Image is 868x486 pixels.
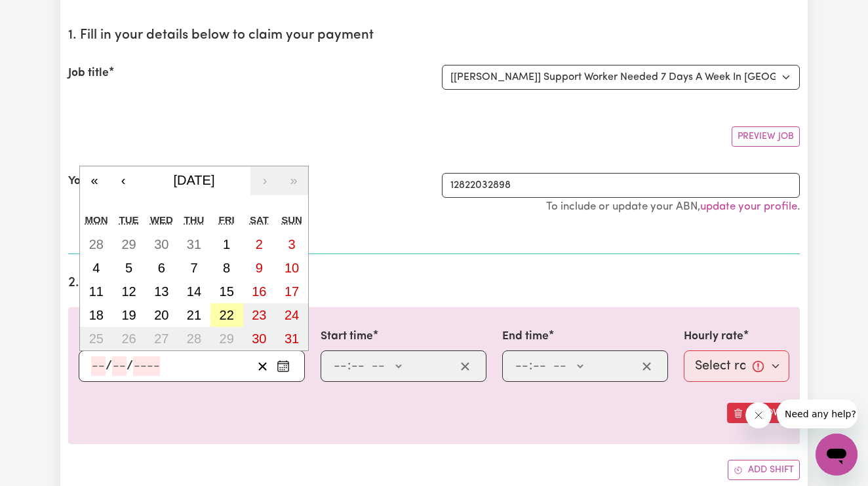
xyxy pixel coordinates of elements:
abbr: 20 August 2025 [154,308,168,322]
input: -- [515,356,529,376]
abbr: 4 August 2025 [92,261,100,275]
button: Preview Job [732,126,800,147]
abbr: Saturday [250,214,269,225]
button: 31 July 2025 [178,233,210,256]
button: 16 August 2025 [243,280,276,303]
abbr: 21 August 2025 [187,308,201,322]
button: 24 August 2025 [275,303,308,327]
button: ‹ [109,166,138,195]
abbr: 28 July 2025 [89,237,104,252]
button: 29 July 2025 [113,233,146,256]
button: Clear date [252,356,273,376]
button: [DATE] [138,166,250,195]
button: 7 August 2025 [178,256,210,280]
button: « [80,166,109,195]
abbr: Friday [219,214,235,225]
button: 30 August 2025 [243,327,276,350]
abbr: 5 August 2025 [125,261,132,275]
abbr: 11 August 2025 [89,284,104,299]
button: Enter the date of care work [273,356,294,376]
abbr: 26 August 2025 [121,331,136,346]
input: -- [91,356,106,376]
abbr: 17 August 2025 [285,284,299,299]
label: Hourly rate [684,328,743,345]
button: 31 August 2025 [275,327,308,350]
abbr: 9 August 2025 [256,261,263,275]
button: 19 August 2025 [113,303,146,327]
button: Add another shift [728,460,800,480]
abbr: Monday [85,214,108,225]
button: 27 August 2025 [145,327,178,350]
button: 22 August 2025 [210,303,243,327]
button: 3 August 2025 [275,233,308,256]
button: 18 August 2025 [80,303,113,327]
button: 29 August 2025 [210,327,243,350]
input: -- [351,356,365,376]
button: 20 August 2025 [145,303,178,327]
button: 26 August 2025 [113,327,146,350]
button: 1 August 2025 [210,233,243,256]
abbr: 25 August 2025 [89,331,104,346]
button: 6 August 2025 [145,256,178,280]
button: 28 July 2025 [80,233,113,256]
button: 5 August 2025 [113,256,146,280]
iframe: Close message [745,402,772,428]
button: › [250,166,279,195]
abbr: 23 August 2025 [252,308,266,322]
button: 9 August 2025 [243,256,276,280]
span: : [347,359,351,373]
abbr: 18 August 2025 [89,308,104,322]
abbr: 12 August 2025 [121,284,136,299]
abbr: 2 August 2025 [256,237,263,252]
abbr: 6 August 2025 [158,261,165,275]
iframe: Message from company [777,400,858,428]
abbr: 1 August 2025 [223,237,230,252]
span: / [106,359,112,373]
abbr: 30 August 2025 [252,331,266,346]
button: 12 August 2025 [113,280,146,303]
abbr: 29 July 2025 [121,237,136,252]
abbr: 8 August 2025 [223,261,230,275]
abbr: 3 August 2025 [288,237,296,252]
button: 13 August 2025 [145,280,178,303]
button: 28 August 2025 [178,327,210,350]
abbr: Tuesday [119,214,139,225]
button: 30 July 2025 [145,233,178,256]
button: 15 August 2025 [210,280,243,303]
label: Your ABN [68,173,117,190]
span: [DATE] [174,173,215,187]
abbr: 10 August 2025 [285,261,299,275]
label: Start time [321,328,373,345]
h2: 1. Fill in your details below to claim your payment [68,28,800,44]
a: update your profile [700,201,797,212]
abbr: 28 August 2025 [187,331,201,346]
abbr: 31 July 2025 [187,237,201,252]
abbr: 7 August 2025 [190,261,197,275]
abbr: 14 August 2025 [187,284,201,299]
abbr: 19 August 2025 [121,308,136,322]
button: » [279,166,308,195]
button: 11 August 2025 [80,280,113,303]
button: 17 August 2025 [275,280,308,303]
button: 25 August 2025 [80,327,113,350]
button: 4 August 2025 [80,256,113,280]
abbr: Wednesday [150,214,173,225]
label: End time [502,328,549,345]
label: Job title [68,65,109,82]
input: ---- [133,356,160,376]
abbr: Sunday [281,214,302,225]
button: 14 August 2025 [178,280,210,303]
abbr: 13 August 2025 [154,284,168,299]
iframe: Button to launch messaging window [816,434,858,476]
abbr: 15 August 2025 [220,284,234,299]
span: : [529,359,532,373]
button: 10 August 2025 [275,256,308,280]
button: 8 August 2025 [210,256,243,280]
button: 2 August 2025 [243,233,276,256]
abbr: 31 August 2025 [285,331,299,346]
abbr: 30 July 2025 [154,237,168,252]
button: 23 August 2025 [243,303,276,327]
abbr: Thursday [184,214,205,225]
h2: 2. Enter the details of your shift(s) [68,275,800,291]
abbr: 22 August 2025 [220,308,234,322]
